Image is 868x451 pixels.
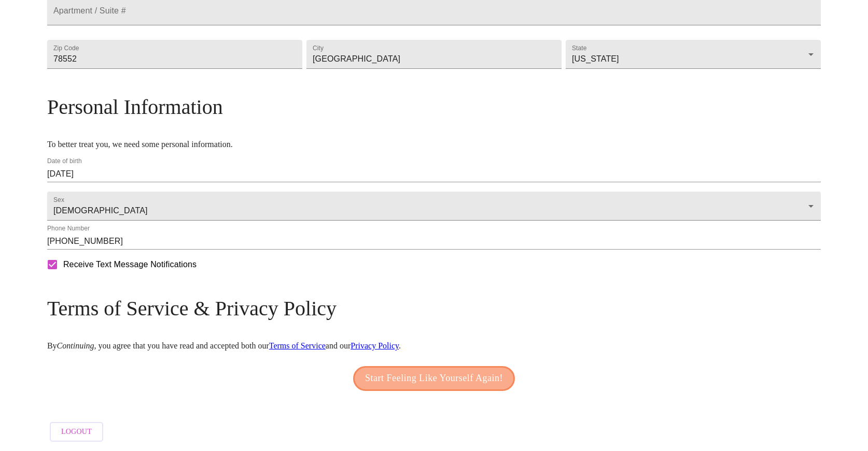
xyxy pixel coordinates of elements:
[353,366,515,391] button: Start Feeling Like Yourself Again!
[566,40,821,69] div: [US_STATE]
[351,341,399,350] a: Privacy Policy
[61,426,92,439] span: Logout
[47,95,821,119] h3: Personal Information
[50,422,103,442] button: Logout
[57,341,94,350] em: Continuing
[47,341,821,351] p: By , you agree that you have read and accepted both our and our .
[47,158,82,165] label: Date of birth
[47,226,90,232] label: Phone Number
[47,296,821,321] h3: Terms of Service & Privacy Policy
[47,192,821,221] div: [DEMOGRAPHIC_DATA]
[365,370,503,387] span: Start Feeling Like Yourself Again!
[269,341,326,350] a: Terms of Service
[63,258,197,271] span: Receive Text Message Notifications
[47,140,821,149] p: To better treat you, we need some personal information.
